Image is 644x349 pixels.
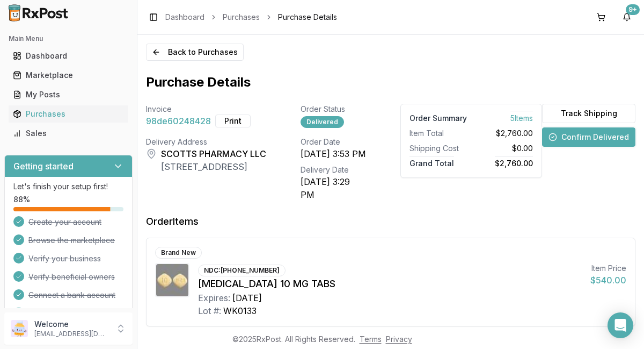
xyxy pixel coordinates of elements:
[9,124,128,143] a: Sales
[215,115,251,127] button: Print
[4,67,133,84] button: Marketplace
[360,334,382,344] a: Terms
[608,312,633,338] div: Open Intercom Messenger
[13,70,124,81] div: Marketplace
[542,127,635,147] button: Confirm Delivered
[232,291,262,304] div: [DATE]
[198,276,582,291] div: [MEDICAL_DATA] 10 MG TABS
[475,128,533,139] div: $2,760.00
[4,105,133,123] button: Purchases
[386,334,412,344] a: Privacy
[9,34,128,43] h2: Main Menu
[4,4,73,22] img: RxPost Logo
[301,165,366,175] div: Delivery Date
[409,156,454,168] span: Grand Total
[9,104,128,124] a: Purchases
[618,9,635,26] button: 9+
[28,290,115,301] span: Connect a bank account
[13,160,74,173] h3: Getting started
[198,304,221,317] div: Lot #:
[590,263,626,274] div: Item Price
[4,86,133,103] button: My Posts
[146,214,199,229] div: Order Items
[13,128,124,139] div: Sales
[223,304,257,317] div: WK0133
[28,272,115,282] span: Verify beneficial owners
[146,137,266,147] div: Delivery Address
[301,175,366,201] div: [DATE] 3:29 PM
[146,74,635,91] h1: Purchase Details
[13,194,30,205] span: 88 %
[9,66,128,85] a: Marketplace
[301,116,344,128] div: Delivered
[28,235,115,246] span: Browse the marketplace
[146,115,211,127] span: 98de60248428
[626,4,640,15] div: 9+
[13,89,124,100] div: My Posts
[301,147,366,160] div: [DATE] 3:53 PM
[161,160,266,173] div: [STREET_ADDRESS]
[223,12,260,23] a: Purchases
[495,156,533,168] span: $2,760.00
[301,137,366,147] div: Order Date
[11,320,28,337] img: User avatar
[198,291,230,304] div: Expires:
[165,12,337,23] nav: breadcrumb
[198,265,286,276] div: NDC: [PHONE_NUMBER]
[165,12,204,23] a: Dashboard
[278,12,337,23] span: Purchase Details
[156,264,188,296] img: Farxiga 10 MG TABS
[4,125,133,142] button: Sales
[34,319,109,330] p: Welcome
[34,330,109,338] p: [EMAIL_ADDRESS][DOMAIN_NAME]
[28,217,101,227] span: Create your account
[409,143,467,154] div: Shipping Cost
[9,46,128,66] a: Dashboard
[155,247,202,259] div: Brand New
[9,85,128,104] a: My Posts
[13,181,123,192] p: Let's finish your setup first!
[475,143,533,154] div: $0.00
[161,147,266,160] div: SCOTTS PHARMACY LLC
[146,44,244,61] button: Back to Purchases
[13,109,124,119] div: Purchases
[409,113,467,124] div: Order Summary
[590,274,626,287] div: $540.00
[28,253,101,264] span: Verify your business
[301,104,366,115] div: Order Status
[13,51,124,61] div: Dashboard
[4,47,133,65] button: Dashboard
[510,111,533,123] span: 5 Item s
[542,104,635,123] button: Track Shipping
[146,104,266,115] div: Invoice
[409,128,467,139] div: Item Total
